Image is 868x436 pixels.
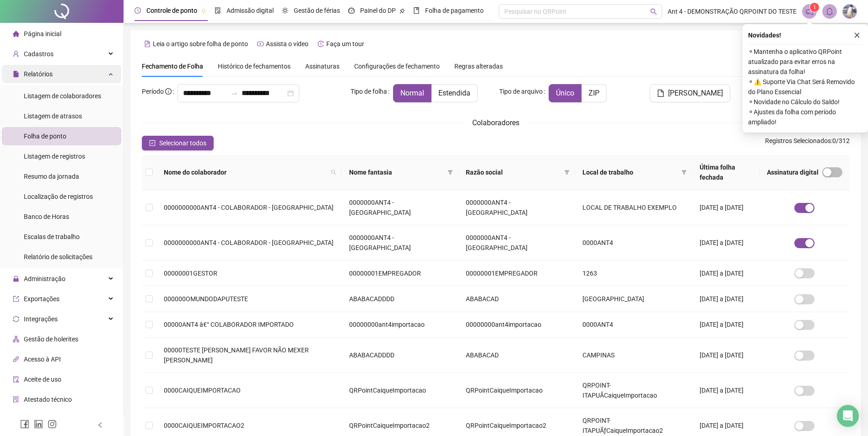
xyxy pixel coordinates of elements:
[97,422,103,428] span: left
[748,97,863,107] span: ⚬ Novidade no Cálculo do Saldo!
[425,7,484,14] span: Folha de pagamento
[24,233,80,240] span: Escalas de trabalho
[446,165,455,179] span: filter
[458,286,575,312] td: ABABACAD
[342,373,458,408] td: QRPointCaiqueImportacao
[692,312,760,338] td: [DATE] a [DATE]
[458,338,575,373] td: ABABACAD
[34,420,43,429] span: linkedin
[218,63,291,70] span: Histórico de fechamentos
[575,338,692,373] td: CAMPINAS
[575,225,692,261] td: 0000ANT4
[650,84,730,102] button: [PERSON_NAME]
[13,276,19,282] span: lock
[692,338,760,373] td: [DATE] a [DATE]
[201,8,206,14] span: pushpin
[257,41,264,47] span: youtube
[575,312,692,338] td: 0000ANT4
[650,8,657,15] span: search
[142,63,203,70] span: Fechamento de Folha
[748,77,863,97] span: ⚬ ⚠️ Suporte Via Chat Será Removido do Plano Essencial
[142,136,214,150] button: Selecionar todos
[24,112,82,120] span: Listagem de atrasos
[458,261,575,286] td: 00000001EMPREGADOR
[48,420,57,429] span: instagram
[458,190,575,225] td: 0000000ANT4 - [GEOGRAPHIC_DATA]
[575,261,692,286] td: 1263
[692,155,760,190] th: Última folha fechada
[305,63,340,69] span: Assinaturas
[24,50,54,58] span: Cadastros
[748,47,863,77] span: ⚬ Mantenha o aplicativo QRPoint atualizado para evitar erros na assinatura da folha!
[24,92,101,100] span: Listagem de colaboradores
[454,63,503,69] span: Regras alteradas
[13,316,19,322] span: sync
[350,86,387,96] span: Tipo de folha
[24,315,58,323] span: Integrações
[765,137,831,144] span: Registros Selecionados
[24,253,92,261] span: Relatório de solicitações
[575,190,692,225] td: LOCAL DE TRABALHO EXEMPLO
[466,167,561,177] span: Razão social
[24,133,66,140] span: Folha de ponto
[767,167,819,177] span: Assinatura digital
[13,336,19,342] span: apartment
[24,376,61,383] span: Aceite de uso
[164,321,294,328] span: 00000ANT4 â€“ COLABORADOR IMPORTADO
[342,286,458,312] td: ABABACADDDD
[825,7,834,16] span: bell
[458,225,575,261] td: 0000000ANT4 - [GEOGRAPHIC_DATA]
[24,295,59,303] span: Exportações
[582,167,678,177] span: Local de trabalho
[657,90,664,97] span: file
[748,107,863,127] span: ⚬ Ajustes da folha com período ampliado!
[349,167,444,177] span: Nome fantasia
[164,422,244,429] span: 0000CAIQUEIMPORTACAO2
[342,190,458,225] td: 0000000ANT4 - [GEOGRAPHIC_DATA]
[438,89,470,97] span: Estendida
[24,30,61,37] span: Página inicial
[342,338,458,373] td: ABABACADDDD
[360,7,396,14] span: Painel do DP
[215,7,221,14] span: file-done
[562,165,571,179] span: filter
[164,387,241,394] span: 0000CAIQUEIMPORTACAO
[748,30,781,40] span: Novidades !
[679,165,689,179] span: filter
[805,7,814,16] span: notification
[164,270,217,277] span: 00000001GESTOR
[354,63,440,69] span: Configurações de fechamento
[681,170,687,175] span: filter
[342,312,458,338] td: 00000000ant4importacao
[458,312,575,338] td: 00000000ant4importacao
[765,136,850,150] span: : 0 / 312
[458,373,575,408] td: QRPointCaiqueImportacao
[282,7,288,14] span: sun
[159,138,206,148] span: Selecionar todos
[692,373,760,408] td: [DATE] a [DATE]
[854,32,860,38] span: close
[13,396,19,403] span: solution
[326,40,364,48] span: Faça um tour
[472,118,519,127] span: Colaboradores
[692,261,760,286] td: [DATE] a [DATE]
[810,3,819,12] sup: 1
[24,356,61,363] span: Acesso à API
[813,4,816,11] span: 1
[413,7,420,14] span: book
[24,275,65,282] span: Administração
[447,170,453,175] span: filter
[342,225,458,261] td: 0000000ANT4 - [GEOGRAPHIC_DATA]
[135,7,141,14] span: clock-circle
[843,5,857,18] img: 470
[149,140,156,146] span: check-square
[13,376,19,383] span: audit
[20,420,29,429] span: facebook
[294,7,340,14] span: Gestão de férias
[164,239,334,246] span: 0000000000ANT4 - COLABORADOR - [GEOGRAPHIC_DATA]
[564,170,570,175] span: filter
[588,89,599,97] span: ZIP
[13,31,19,37] span: home
[318,41,324,47] span: history
[575,286,692,312] td: [GEOGRAPHIC_DATA]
